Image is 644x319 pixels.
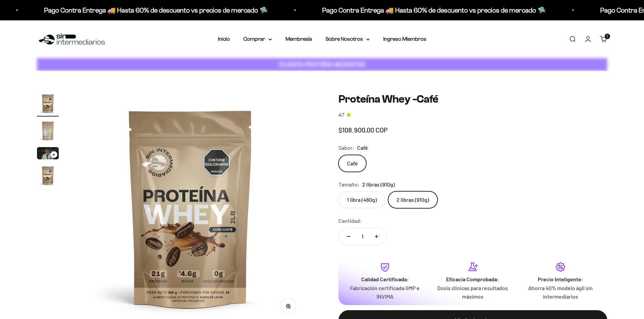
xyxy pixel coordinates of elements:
a: Membresía [286,36,312,42]
strong: Precio Inteligente: [538,276,583,282]
summary: Sobre Nosotros [326,35,370,43]
span: 2 libras (910g) [362,180,395,189]
h1: Proteína Whey -Café [338,93,607,106]
sale-price: $108.900,00 COP [338,124,388,135]
strong: Calidad Certificada: [361,276,409,282]
summary: Comprar [243,35,272,43]
p: Pago Contra Entrega 🚚 Hasta 60% de descuento vs precios de mercado 🛸 [323,5,547,16]
img: Proteína Whey -Café [37,165,59,187]
p: Dosis clínicas para resultados máximos [434,284,511,301]
a: Ingreso Miembros [383,36,426,42]
legend: Sabor: [338,143,354,152]
span: Café [357,143,368,152]
a: Inicio [218,36,230,42]
a: 4.74.7 de 5.0 estrellas [338,111,607,119]
img: Proteína Whey -Café [37,93,59,114]
span: 1 [607,35,608,38]
button: Ir al artículo 3 [37,147,59,161]
button: Ir al artículo 1 [37,93,59,117]
button: Aumentar cantidad [367,228,386,245]
p: Pago Contra Entrega 🚚 Hasta 60% de descuento vs precios de mercado 🛸 [45,5,269,16]
button: Ir al artículo 4 [37,165,59,189]
img: Proteína Whey -Café [37,120,59,142]
button: Reducir cantidad [339,228,358,245]
strong: Eficacia Comprobada: [446,276,499,282]
span: 4.7 [338,111,344,119]
p: Fabricación certificada GMP e INVIMA [347,284,424,301]
p: Ahorra 40% modelo ágil sin intermediarios [522,284,599,301]
strong: CUANTA PROTEÍNA NECESITAS [279,61,365,68]
button: Ir al artículo 2 [37,120,59,144]
label: Cantidad: [338,216,362,225]
legend: Tamaño: [338,180,360,189]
